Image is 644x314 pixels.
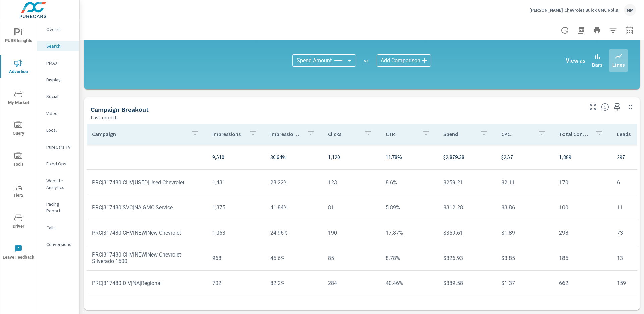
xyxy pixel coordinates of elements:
[625,102,636,112] button: Minimize Widget
[37,91,79,102] div: Social
[37,239,79,249] div: Conversions
[328,131,359,138] p: Clicks
[566,57,585,64] h6: View as
[2,214,35,230] span: Driver
[2,183,35,199] span: Tier2
[590,24,604,37] button: Print Report
[207,199,265,216] td: 1,375
[606,24,620,37] button: Apply Filters
[2,28,35,45] span: PURE Insights
[46,201,74,214] p: Pacing Report
[292,54,356,67] div: Spend Amount
[380,275,438,292] td: 40.46%
[91,106,149,113] h5: Campaign Breakout
[265,224,323,241] td: 24.96%
[612,102,623,112] span: Save this to your personalized report
[443,131,474,138] p: Spend
[323,199,380,216] td: 81
[501,131,532,138] p: CPC
[87,224,207,241] td: PRC|317480|CHV|NEW|New Chevrolet
[592,61,602,69] p: Bars
[438,224,496,241] td: $359.61
[501,153,548,161] p: $2.57
[380,249,438,267] td: 8.78%
[37,175,79,192] div: Website Analytics
[37,125,79,135] div: Local
[377,54,431,67] div: Add Comparison
[270,131,301,138] p: Impression Share
[554,249,611,267] td: 185
[380,224,438,241] td: 17.87%
[46,43,74,49] p: Search
[270,153,317,161] p: 30.64%
[323,224,380,241] td: 190
[380,174,438,191] td: 8.6%
[37,24,79,34] div: Overall
[265,275,323,292] td: 82.2%
[2,121,35,138] span: Query
[323,174,380,191] td: 123
[207,249,265,267] td: 968
[212,153,259,161] p: 9,510
[554,174,611,191] td: 170
[37,41,79,51] div: Search
[212,131,243,138] p: Impressions
[323,249,380,267] td: 85
[2,152,35,168] span: Tools
[496,224,554,241] td: $1.89
[623,24,636,37] button: Select Date Range
[443,153,490,161] p: $2,879.38
[265,174,323,191] td: 28.22%
[2,90,35,107] span: My Market
[554,224,611,241] td: 298
[496,249,554,267] td: $3.85
[37,159,79,169] div: Fixed Ops
[2,245,35,261] span: Leave Feedback
[46,177,74,191] p: Website Analytics
[574,24,588,37] button: "Export Report to PDF"
[46,110,74,117] p: Video
[265,249,323,267] td: 45.6%
[265,199,323,216] td: 41.84%
[496,174,554,191] td: $2.11
[588,102,598,112] button: Make Fullscreen
[559,131,590,138] p: Total Conversions
[0,20,37,268] div: nav menu
[46,224,74,231] p: Calls
[323,275,380,292] td: 284
[46,241,74,248] p: Conversions
[207,224,265,241] td: 1,063
[37,199,79,216] div: Pacing Report
[46,160,74,167] p: Fixed Ops
[559,153,606,161] p: 1,889
[37,58,79,68] div: PMAX
[46,76,74,83] p: Display
[496,199,554,216] td: $3.86
[207,174,265,191] td: 1,431
[438,275,496,292] td: $389.58
[46,26,74,33] p: Overall
[87,275,207,292] td: PRC|317480|DIV|NA|Regional
[37,223,79,233] div: Calls
[601,103,609,111] span: This is a summary of Search performance results by campaign. Each column can be sorted.
[386,131,417,138] p: CTR
[91,113,118,121] p: Last month
[612,61,625,69] p: Lines
[87,246,207,270] td: PRC|317480|CHV|NEW|New Chevrolet Silverado 1500
[37,142,79,152] div: PureCars TV
[554,199,611,216] td: 100
[381,57,420,64] span: Add Comparison
[87,174,207,191] td: PRC|317480|CHV|USED|Used Chevrolet
[328,153,375,161] p: 1,120
[207,275,265,292] td: 702
[529,7,619,13] p: [PERSON_NAME] Chevrolet Buick GMC Rolla
[438,174,496,191] td: $259.21
[297,57,332,64] span: Spend Amount
[356,57,377,64] p: vs
[380,199,438,216] td: 5.89%
[496,275,554,292] td: $1.37
[37,75,79,85] div: Display
[46,127,74,133] p: Local
[438,249,496,267] td: $326.93
[37,108,79,118] div: Video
